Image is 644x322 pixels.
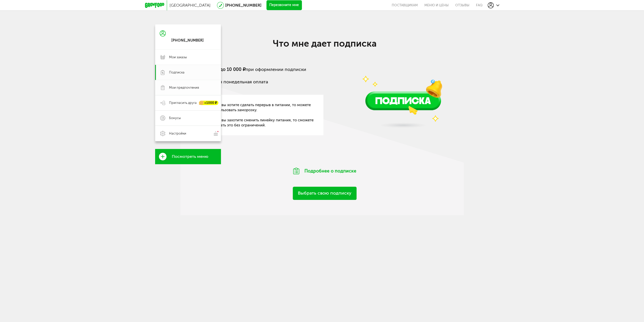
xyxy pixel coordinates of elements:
[349,37,458,134] img: vUQQD42TP1CeN4SU.png
[155,149,221,164] a: Посмотреть меню
[155,110,221,126] a: Бонусы
[170,3,211,8] span: [GEOGRAPHIC_DATA]
[225,3,261,8] a: [PHONE_NUMBER]
[204,79,268,85] span: Удобная понедельная оплата
[171,38,204,43] div: [PHONE_NUMBER]
[155,65,221,80] a: Подписка
[169,116,181,120] span: Бонусы
[293,187,357,200] a: Выбрать свою подписку
[204,67,306,72] span: Скидку при оформлении подписки
[169,70,184,75] span: Подписка
[155,126,221,141] a: Настройки
[266,0,302,10] button: Перезвоните мне
[169,55,187,60] span: Мои заказы
[279,161,370,181] div: Подробнее о подписке
[155,95,221,110] a: Пригласить друга +1000 ₽
[199,101,218,105] div: +1000 ₽
[155,80,221,95] a: Мои предпочтения
[220,67,245,72] b: до 10 000 ₽
[223,38,426,49] h2: Что мне дает подписка
[169,131,186,136] span: Настройки
[172,154,208,159] span: Посмотреть меню
[169,85,199,90] span: Мои предпочтения
[212,102,316,128] span: Если вы хотите сделать перерыв в питании, то можете использовать заморозку. Если вы захотите смен...
[169,101,197,105] span: Пригласить друга
[155,50,221,65] a: Мои заказы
